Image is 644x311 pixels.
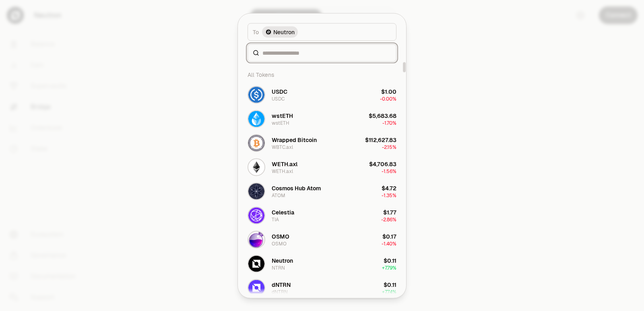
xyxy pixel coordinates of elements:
div: $112,627.83 [365,136,396,144]
div: WETH.axl [272,168,293,174]
div: Celestia [272,208,294,216]
div: WETH.axl [272,160,297,168]
button: TIA LogoCelestiaTIA$1.77-2.86% [243,203,401,227]
div: $4.72 [382,184,396,192]
div: Cosmos Hub Atom [272,184,321,192]
div: WBTC.axl [272,144,293,150]
img: WBTC.axl Logo [248,135,264,151]
span: -1.40% [382,240,396,247]
button: OSMO LogoOSMOOSMO$0.17-1.40% [243,227,401,251]
div: USDC [272,87,287,95]
div: USDC [272,95,285,102]
span: -2.15% [382,144,396,150]
div: Neutron [272,256,293,264]
div: $1.77 [383,208,396,216]
img: dNTRN Logo [248,280,264,296]
div: TIA [272,216,279,222]
button: ToNeutron LogoNeutron [248,23,396,41]
span: -1.56% [382,168,396,174]
span: + 7.74% [382,288,396,295]
img: WETH.axl Logo [248,159,264,175]
div: $0.11 [384,280,396,288]
button: WBTC.axl LogoWrapped BitcoinWBTC.axl$112,627.83-2.15% [243,131,401,155]
img: OSMO Logo [248,231,264,247]
span: -0.00% [380,95,396,102]
span: Neutron [273,28,295,36]
button: dNTRN LogodNTRNdNTRN$0.11+7.74% [243,276,401,300]
img: TIA Logo [248,207,264,223]
img: wstETH Logo [248,111,264,127]
span: + 7.79% [382,264,396,271]
button: USDC LogoUSDCUSDC$1.00-0.00% [243,82,401,107]
span: -2.86% [381,216,396,222]
div: $0.17 [382,232,396,240]
div: $0.11 [384,256,396,264]
button: WETH.axl LogoWETH.axlWETH.axl$4,706.83-1.56% [243,155,401,179]
div: wstETH [272,119,289,126]
span: To [253,28,259,36]
div: Wrapped Bitcoin [272,136,317,144]
div: NTRN [272,264,285,271]
div: All Tokens [243,66,401,82]
span: -1.35% [382,192,396,198]
span: -1.70% [382,119,396,126]
img: USDC Logo [248,87,264,103]
div: $4,706.83 [369,160,396,168]
div: ATOM [272,192,285,198]
div: OSMO [272,232,289,240]
div: $1.00 [381,87,396,95]
div: dNTRN [272,288,288,295]
button: ATOM LogoCosmos Hub AtomATOM$4.72-1.35% [243,179,401,203]
button: wstETH LogowstETHwstETH$5,683.68-1.70% [243,107,401,131]
img: NTRN Logo [248,255,264,272]
div: OSMO [272,240,287,247]
div: dNTRN [272,280,291,288]
img: ATOM Logo [248,183,264,199]
div: wstETH [272,111,293,119]
div: $5,683.68 [369,111,396,119]
button: NTRN LogoNeutronNTRN$0.11+7.79% [243,251,401,276]
img: Neutron Logo [265,29,272,35]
